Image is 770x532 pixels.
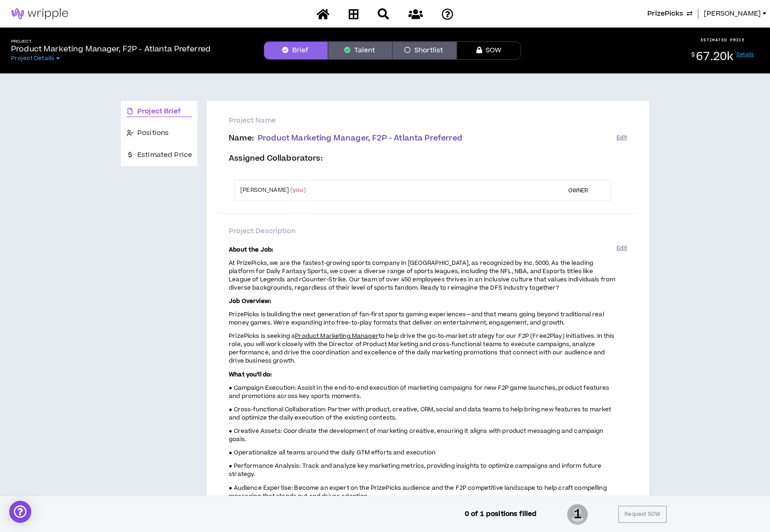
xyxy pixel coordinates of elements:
span: ● Operationalize all teams around the daily GTM efforts and execution [229,448,436,457]
span: Positions [137,128,169,138]
span: to help drive the go-to-market strategy for our F2P (Free2Play) initiatives. In this role, you wi... [229,332,615,365]
strong: Job Overview: [229,297,271,305]
span: Estimated Price [137,150,192,160]
button: Talent [328,41,392,60]
span: PrizePicks is building the next generation of fan-first sports gaming experiences—and that means ... [229,310,604,327]
p: Product Marketing Manager, F2P - Atlanta Preferred [11,44,210,55]
span: Product Marketing Manager, F2P - Atlanta Preferred [258,133,462,144]
span: Product Marketing Manager [295,332,379,340]
span: ● Campaign Execution: Assist in the end-to-end execution of marketing campaigns for new F2P game ... [229,384,609,400]
span: ● Audience Expertise: Become an expert on the PrizePicks audience and the F2P competitive landsca... [229,484,607,500]
span: ● Performance Analysis: Track and analyze key marketing metrics, providing insights to optimize c... [229,462,601,478]
p: Project Name [229,116,627,126]
span: 67.20k [696,49,733,65]
p: Name : [229,134,616,143]
span: [PERSON_NAME] [704,9,761,19]
div: Open Intercom Messenger [9,501,31,523]
a: Details [736,51,754,58]
strong: What you’ll do: [229,370,272,379]
button: SOW [457,41,521,60]
button: Edit [617,130,627,146]
p: Project Description [229,226,627,236]
span: ● Creative Assets: Coordinate the development of marketing creative, ensuring it aligns with prod... [229,427,603,443]
button: PrizePicks [647,9,692,19]
span: 1 [567,503,588,526]
sup: $ [691,51,695,59]
span: (you) [290,186,306,194]
span: PrizePicks [647,9,683,19]
span: Project Brief [137,106,181,117]
h5: Project [11,39,210,44]
span: PrizePicks is seeking a [229,332,295,340]
button: Shortlist [392,41,457,60]
span: At PrizePicks, we are the fastest-growing sports company in [GEOGRAPHIC_DATA], as recognized by I... [229,259,615,292]
button: Edit [617,241,627,256]
p: ESTIMATED PRICE [701,37,745,43]
p: Assigned Collaborators : [229,154,616,163]
button: Request SOW [618,506,666,523]
span: Project Details [11,55,54,62]
strong: About the Job: [229,246,273,254]
span: ● Cross-functional Collaboration: Partner with product, creative, CRM, social and data teams to h... [229,405,611,422]
td: [PERSON_NAME] [235,180,557,201]
button: Brief [264,41,328,60]
p: 0 of 1 positions filled [465,509,537,519]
